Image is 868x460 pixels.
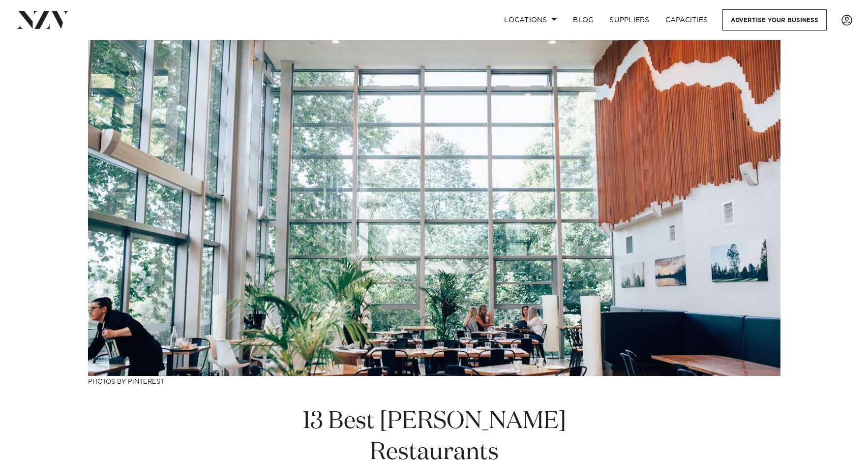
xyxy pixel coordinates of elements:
[601,9,657,31] a: SUPPLIERS
[722,9,827,31] a: Advertise your business
[16,11,69,29] img: nzv-logo.png
[88,376,780,386] h3: Photos by Pinterest
[496,9,565,31] a: Locations
[565,9,601,31] a: BLOG
[88,40,780,376] img: 13 Best Hamilton Restaurants
[658,9,716,31] a: Capacities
